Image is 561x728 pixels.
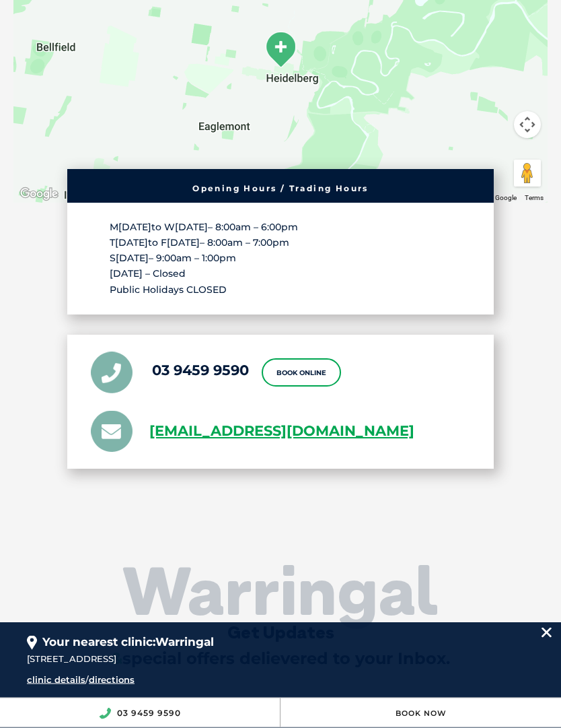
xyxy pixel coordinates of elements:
img: location_close.svg [541,628,552,638]
p: M[DATE]to W[DATE]– 8:00am – 6:00pm T[DATE]to F[DATE]– 8:00am – 7:00pm S[DATE]– 9:00am – 1:00pm [D... [110,220,451,298]
span: Warringal [155,635,214,649]
img: location_phone.svg [99,708,111,719]
div: Your nearest clinic: [27,622,534,651]
div: [STREET_ADDRESS] [27,652,534,667]
a: directions [89,674,135,685]
button: Map camera controls [514,112,541,139]
a: [EMAIL_ADDRESS][DOMAIN_NAME] [149,420,414,444]
a: clinic details [27,674,85,685]
a: Book Now [396,708,447,718]
h6: Opening Hours / Trading Hours [74,185,487,193]
img: location_pin.svg [27,636,37,651]
a: 03 9459 9590 [152,362,249,378]
button: Drag Pegman onto the map to open Street View [514,160,541,187]
div: / [27,673,331,688]
a: 03 9459 9590 [117,708,181,718]
a: Book Online [262,359,341,387]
